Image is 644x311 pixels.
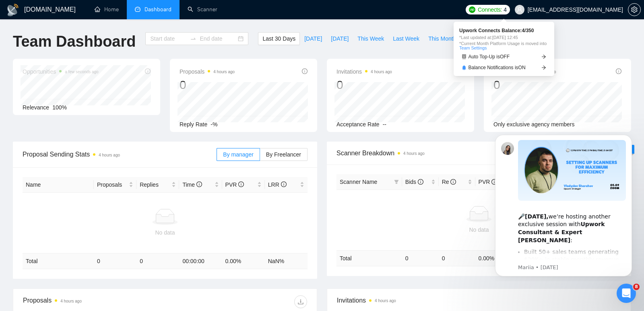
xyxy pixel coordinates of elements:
[23,104,49,111] span: Relevance
[393,34,419,43] span: Last Week
[479,179,497,185] span: PVR
[336,148,621,158] span: Scanner Breakdown
[281,181,287,187] span: info-circle
[628,3,641,16] button: setting
[336,67,392,76] span: Invitations
[135,6,140,12] span: dashboard
[266,151,301,158] span: By Freelancer
[628,6,641,13] a: setting
[535,70,556,74] time: 4 hours ago
[469,54,510,59] span: Auto Top-Up is OFF
[188,6,217,13] a: searchScanner
[459,64,549,72] a: bellBalance Notifications isONarrow-right
[144,6,171,13] span: Dashboard
[97,180,127,189] span: Proposals
[353,32,388,45] button: This Week
[541,54,546,59] span: arrow-right
[262,34,295,43] span: Last 30 Days
[340,225,618,234] div: No data
[99,153,120,157] time: 4 hours ago
[383,121,386,128] span: --
[295,299,307,305] span: download
[459,45,487,50] a: Team Settings
[340,179,377,185] span: Scanner Name
[294,295,307,308] button: download
[52,104,67,111] span: 100%
[633,284,640,290] span: 8
[304,34,322,43] span: [DATE]
[140,180,170,189] span: Replies
[180,67,235,76] span: Proposals
[302,68,308,74] span: info-circle
[211,121,217,128] span: -%
[483,128,644,281] iframe: Intercom notifications message
[493,77,556,93] div: 0
[265,253,308,269] td: NaN %
[326,32,353,45] button: [DATE]
[402,250,439,266] td: 0
[450,179,456,185] span: info-circle
[23,295,165,308] div: Proposals
[190,35,196,42] span: swap-right
[459,35,549,40] span: *Last updated at: [DATE] 12:45
[331,34,349,43] span: [DATE]
[459,28,549,33] span: Upwork Connects Balance: 4 / 350
[517,7,522,12] span: user
[616,68,621,74] span: info-circle
[504,5,507,14] span: 4
[6,4,19,16] img: logo
[388,32,424,45] button: Last Week
[213,70,235,74] time: 4 hours ago
[23,253,94,269] td: Total
[182,181,202,188] span: Time
[428,34,456,43] span: This Month
[136,253,179,269] td: 0
[394,179,399,184] span: filter
[200,34,236,43] input: End date
[336,77,392,93] div: 0
[300,32,326,45] button: [DATE]
[493,67,556,76] span: Profile Views
[238,181,244,187] span: info-circle
[371,70,392,74] time: 4 hours ago
[94,253,136,269] td: 0
[336,121,380,128] span: Acceptance Rate
[628,6,640,13] span: setting
[462,54,466,59] span: robot
[13,32,136,51] h1: Team Dashboard
[442,179,456,185] span: Re
[469,65,526,70] span: Balance Notifications is ON
[617,284,636,303] iframe: Intercom live chat
[94,177,136,193] th: Proposals
[258,32,300,45] button: Last 30 Days
[26,228,304,237] div: No data
[337,295,621,305] span: Invitations
[179,253,222,269] td: 00:00:00
[23,177,94,193] th: Name
[60,299,82,303] time: 4 hours ago
[392,176,400,188] span: filter
[375,299,396,303] time: 4 hours ago
[223,151,253,158] span: By manager
[357,34,384,43] span: This Week
[405,179,423,185] span: Bids
[403,151,425,156] time: 4 hours ago
[459,53,549,61] a: robotAuto Top-Up isOFFarrow-right
[196,181,202,187] span: info-circle
[478,5,502,14] span: Connects:
[150,34,187,43] input: Start date
[459,41,549,50] span: *Current Month Platform Usage is moved into
[418,179,423,185] span: info-circle
[23,149,217,159] span: Proposal Sending Stats
[462,65,466,70] span: bell
[475,250,512,266] td: 0.00 %
[469,6,475,13] img: upwork-logo.png
[136,177,179,193] th: Replies
[439,250,475,266] td: 0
